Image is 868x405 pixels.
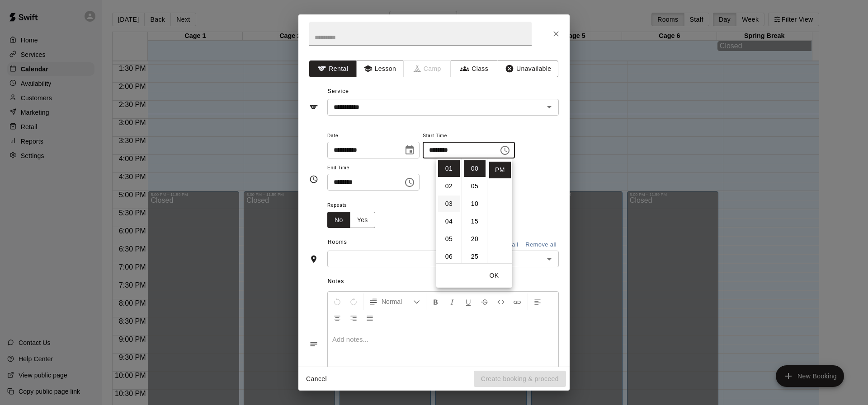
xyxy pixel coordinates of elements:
svg: Rooms [309,255,318,264]
li: 2 hours [438,178,460,195]
button: Center Align [330,310,345,326]
li: 5 minutes [464,178,486,195]
span: Start Time [423,130,515,142]
button: Yes [350,212,375,228]
button: Class [451,61,498,77]
span: Normal [382,297,413,306]
svg: Notes [309,340,318,349]
button: Undo [330,293,345,310]
li: 3 hours [438,196,460,212]
li: PM [489,162,511,178]
ul: Select minutes [462,158,487,263]
button: Rental [309,61,357,77]
span: Service [328,88,349,94]
button: Left Align [530,293,545,310]
li: 4 hours [438,213,460,230]
svg: Service [309,102,318,112]
button: Open [543,101,556,113]
button: Choose time, selected time is 1:30 PM [401,173,419,191]
button: No [327,212,350,228]
div: outlined button group [327,212,375,228]
button: Format Bold [428,293,443,310]
button: Remove all [523,238,559,252]
button: Insert Link [509,293,525,310]
span: Repeats [327,200,382,212]
li: 1 hours [438,160,460,177]
ul: Select hours [436,158,462,263]
button: Choose date, selected date is Sep 20, 2025 [401,141,419,159]
button: Redo [346,293,361,310]
button: Justify Align [362,310,377,326]
li: 25 minutes [464,248,486,265]
button: Right Align [346,310,361,326]
span: Date [327,130,420,142]
span: Camps can only be created in the Services page [404,61,451,77]
li: 5 hours [438,231,460,247]
ul: Select meridiem [487,158,512,263]
li: 15 minutes [464,213,486,230]
li: 20 minutes [464,231,486,247]
svg: Timing [309,175,318,184]
button: Format Underline [461,293,476,310]
li: 0 minutes [464,160,486,177]
span: End Time [327,162,420,174]
button: Unavailable [498,61,558,77]
button: Open [543,253,556,265]
button: Format Italics [444,293,460,310]
button: Lesson [356,61,404,77]
button: OK [480,267,509,284]
button: Formatting Options [365,293,424,310]
button: Format Strikethrough [477,293,492,310]
li: 6 hours [438,248,460,265]
li: 10 minutes [464,196,486,212]
button: Cancel [302,371,331,387]
button: Insert Code [493,293,509,310]
span: Notes [328,275,559,289]
button: Choose time, selected time is 1:00 PM [496,141,514,159]
button: Close [548,26,564,42]
span: Rooms [328,239,347,245]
